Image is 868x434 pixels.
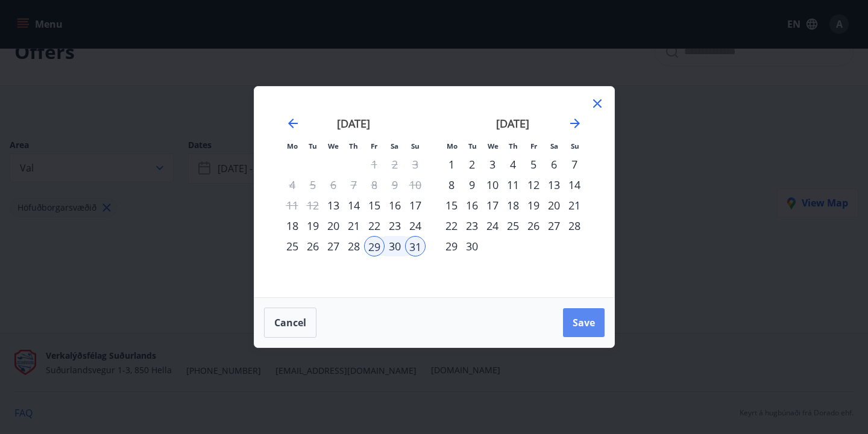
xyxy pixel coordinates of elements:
[309,141,317,150] small: Tu
[468,141,477,150] small: Tu
[385,215,405,236] div: 23
[405,154,426,175] td: Not available. Sunday, August 3, 2025
[564,215,585,236] td: Choose Sunday, September 28, 2025 as your check-in date. It’s available.
[405,175,426,195] td: Not available. Sunday, August 10, 2025
[482,195,503,215] td: Choose Wednesday, September 17, 2025 as your check-in date. It’s available.
[503,215,523,236] td: Choose Thursday, September 25, 2025 as your check-in date. It’s available.
[349,141,358,150] small: Th
[503,175,523,195] div: 11
[482,175,503,195] div: 10
[441,236,462,256] td: Choose Monday, September 29, 2025 as your check-in date. It’s available.
[411,141,420,150] small: Su
[364,154,385,175] td: Not available. Friday, August 1, 2025
[303,215,323,236] div: 19
[441,154,462,175] td: Choose Monday, September 1, 2025 as your check-in date. It’s available.
[385,195,405,215] div: 16
[441,154,462,175] div: 1
[344,236,364,256] td: Choose Thursday, August 28, 2025 as your check-in date. It’s available.
[441,195,462,215] td: Choose Monday, September 15, 2025 as your check-in date. It’s available.
[344,215,364,236] div: 21
[496,116,529,131] strong: [DATE]
[544,195,564,215] td: Choose Saturday, September 20, 2025 as your check-in date. It’s available.
[462,195,482,215] div: 16
[391,141,398,150] small: Sa
[323,236,344,256] div: 27
[405,236,426,256] td: Selected as end date. Sunday, August 31, 2025
[323,215,344,236] div: 20
[544,195,564,215] div: 20
[544,215,564,236] div: 27
[441,215,462,236] td: Choose Monday, September 22, 2025 as your check-in date. It’s available.
[523,154,544,175] td: Choose Friday, September 5, 2025 as your check-in date. It’s available.
[462,236,482,256] div: 30
[441,175,462,195] div: 8
[462,215,482,236] td: Choose Tuesday, September 23, 2025 as your check-in date. It’s available.
[441,175,462,195] td: Choose Monday, September 8, 2025 as your check-in date. It’s available.
[503,154,523,175] div: 4
[385,215,405,236] td: Choose Saturday, August 23, 2025 as your check-in date. It’s available.
[462,175,482,195] div: 9
[544,215,564,236] td: Choose Saturday, September 27, 2025 as your check-in date. It’s available.
[503,215,523,236] div: 25
[523,175,544,195] td: Choose Friday, September 12, 2025 as your check-in date. It’s available.
[564,195,585,215] div: 21
[286,116,300,131] div: Move backward to switch to the previous month.
[364,236,385,256] td: Selected as start date. Friday, August 29, 2025
[405,215,426,236] div: 24
[364,195,385,215] td: Choose Friday, August 15, 2025 as your check-in date. It’s available.
[482,215,503,236] div: 24
[544,175,564,195] td: Choose Saturday, September 13, 2025 as your check-in date. It’s available.
[447,141,458,150] small: Mo
[274,316,306,329] span: Cancel
[344,195,364,215] div: 14
[441,195,462,215] div: 15
[385,175,405,195] td: Not available. Saturday, August 9, 2025
[282,195,303,215] td: Not available. Monday, August 11, 2025
[482,195,503,215] div: 17
[503,175,523,195] td: Choose Thursday, September 11, 2025 as your check-in date. It’s available.
[323,236,344,256] td: Choose Wednesday, August 27, 2025 as your check-in date. It’s available.
[303,195,323,215] td: Not available. Tuesday, August 12, 2025
[303,175,323,195] td: Not available. Tuesday, August 5, 2025
[385,154,405,175] td: Not available. Saturday, August 2, 2025
[269,101,600,283] div: Calendar
[488,141,498,150] small: We
[462,215,482,236] div: 23
[523,154,544,175] div: 5
[371,141,377,150] small: Fr
[441,215,462,236] div: 22
[544,175,564,195] div: 13
[550,141,558,150] small: Sa
[323,195,344,215] div: 13
[462,175,482,195] td: Choose Tuesday, September 9, 2025 as your check-in date. It’s available.
[344,215,364,236] td: Choose Thursday, August 21, 2025 as your check-in date. It’s available.
[344,236,364,256] div: 28
[364,175,385,195] td: Not available. Friday, August 8, 2025
[462,236,482,256] td: Choose Tuesday, September 30, 2025 as your check-in date. It’s available.
[523,195,544,215] td: Choose Friday, September 19, 2025 as your check-in date. It’s available.
[303,236,323,256] td: Choose Tuesday, August 26, 2025 as your check-in date. It’s available.
[462,154,482,175] div: 2
[323,195,344,215] td: Choose Wednesday, August 13, 2025 as your check-in date. It’s available.
[405,195,426,215] div: 17
[364,215,385,236] div: 22
[482,215,503,236] td: Choose Wednesday, September 24, 2025 as your check-in date. It’s available.
[344,175,364,195] td: Not available. Thursday, August 7, 2025
[523,195,544,215] div: 19
[564,175,585,195] div: 14
[563,308,605,337] button: Save
[571,141,579,150] small: Su
[264,308,316,338] button: Cancel
[282,215,303,236] td: Choose Monday, August 18, 2025 as your check-in date. It’s available.
[287,141,298,150] small: Mo
[323,175,344,195] td: Not available. Wednesday, August 6, 2025
[405,236,426,256] div: 31
[509,141,518,150] small: Th
[344,195,364,215] td: Choose Thursday, August 14, 2025 as your check-in date. It’s available.
[564,175,585,195] td: Choose Sunday, September 14, 2025 as your check-in date. It’s available.
[530,141,537,150] small: Fr
[364,195,385,215] div: 15
[482,175,503,195] td: Choose Wednesday, September 10, 2025 as your check-in date. It’s available.
[282,236,303,256] td: Choose Monday, August 25, 2025 as your check-in date. It’s available.
[503,195,523,215] td: Choose Thursday, September 18, 2025 as your check-in date. It’s available.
